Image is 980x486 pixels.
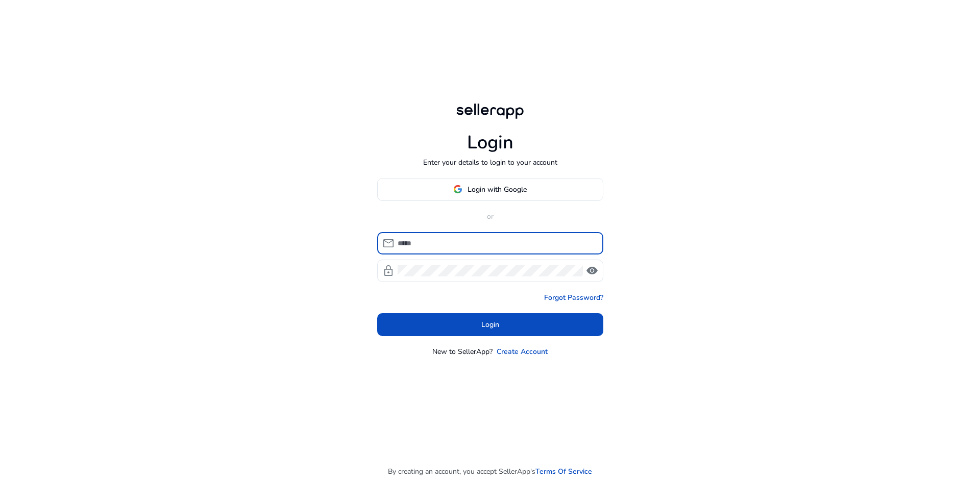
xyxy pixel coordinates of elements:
a: Forgot Password? [544,292,603,303]
span: visibility [586,265,598,277]
p: or [377,211,603,222]
span: Login [481,319,499,330]
button: Login [377,313,603,336]
button: Login with Google [377,178,603,201]
span: mail [382,237,395,249]
a: Terms Of Service [535,466,592,477]
a: Create Account [497,346,548,357]
p: New to SellerApp? [432,346,493,357]
p: Enter your details to login to your account [423,157,557,168]
img: google-logo.svg [453,185,462,194]
h1: Login [467,132,513,154]
span: Login with Google [468,184,527,195]
span: lock [382,265,395,277]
